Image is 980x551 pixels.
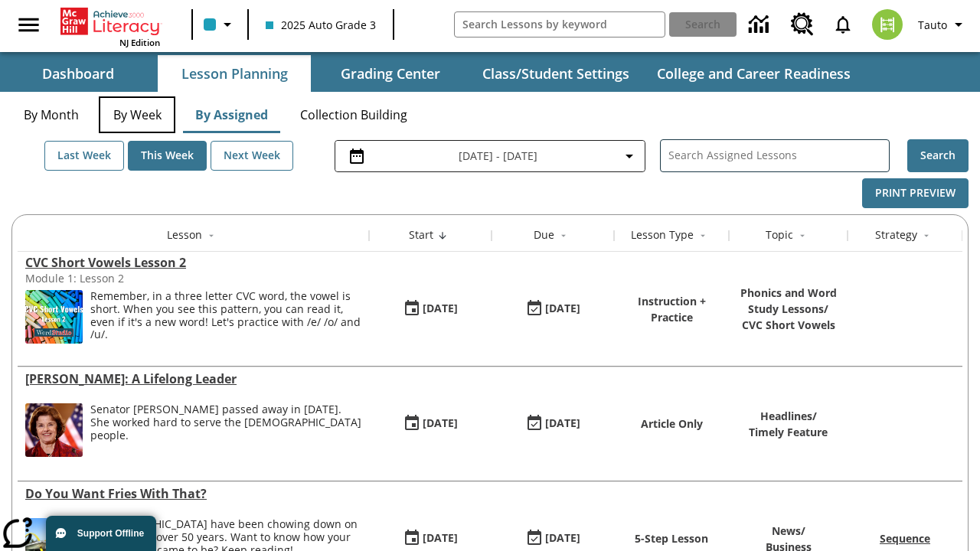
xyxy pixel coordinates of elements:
div: Dianne Feinstein: A Lifelong Leader [25,370,361,387]
button: Lesson Planning [158,55,311,92]
button: 08/27/25: First time the lesson was available [397,409,463,439]
div: Due [534,227,554,243]
button: College and Career Readiness [645,55,863,92]
img: Senator Dianne Feinstein of California smiles with the U.S. flag behind her. [25,403,83,457]
button: Sort [694,227,712,245]
div: Topic [766,227,793,243]
button: 08/27/25: Last day the lesson can be accessed [520,295,586,324]
a: Data Center [740,4,782,46]
button: Sort [433,227,452,245]
div: Lesson Type [631,227,694,243]
p: Remember, in a three letter CVC word, the vowel is short. When you see this pattern, you can read... [90,290,361,341]
button: By Month [11,96,91,133]
button: Open side menu [6,2,51,47]
button: 08/27/25: First time the lesson was available [397,295,463,324]
span: 2025 Auto Grade 3 [266,17,376,33]
button: Class/Student Settings [470,55,642,92]
div: [DATE] [545,299,580,318]
button: Collection Building [288,96,420,133]
div: Start [409,227,433,243]
button: Sort [202,227,220,245]
button: Support Offline [46,516,156,551]
p: Article Only [641,416,703,432]
button: Next Week [211,141,293,171]
div: [DATE] [423,299,458,318]
div: [DATE] [545,529,580,548]
button: Select the date range menu item [341,147,639,165]
img: avatar image [872,9,903,40]
button: By Week [99,96,175,133]
svg: Collapse Date Range Filter [620,147,639,165]
button: Class color is light blue. Change class color [198,11,243,38]
a: Sequence [880,531,930,546]
a: Resource Center, Will open in new tab [782,4,823,45]
button: By Assigned [183,96,280,133]
button: Last Week [44,141,124,171]
div: [DATE] [423,529,458,548]
a: Dianne Feinstein: A Lifelong Leader, Lessons [25,370,361,387]
span: NJ Edition [119,37,160,48]
button: Sort [793,227,812,245]
p: Phonics and Word Study Lessons / [737,285,840,317]
input: Search Assigned Lessons [668,145,889,167]
a: Do You Want Fries With That?, Lessons [25,485,361,502]
p: Instruction + Practice [622,293,721,325]
button: Dashboard [2,55,155,92]
button: Sort [554,227,573,245]
div: [DATE] [423,414,458,433]
div: Senator [PERSON_NAME] passed away in [DATE]. She worked hard to serve the [DEMOGRAPHIC_DATA] people. [90,403,361,442]
button: Select a new avatar [863,5,912,44]
div: Do You Want Fries With That? [25,485,361,502]
img: CVC Short Vowels Lesson 2. [25,290,83,344]
button: Sort [917,227,936,245]
div: Remember, in a three letter CVC word, the vowel is short. When you see this pattern, you can read... [90,290,361,344]
div: Module 1: Lesson 2 [25,271,255,285]
p: News / [766,523,812,539]
button: Grading Center [314,55,467,92]
p: Timely Feature [749,424,828,440]
p: 5-Step Lesson [635,530,708,546]
p: CVC Short Vowels [737,317,840,333]
div: CVC Short Vowels Lesson 2 [25,254,361,271]
span: Tauto [918,17,947,33]
button: Search [907,139,969,172]
span: [DATE] - [DATE] [459,148,537,164]
div: Lesson [167,227,202,243]
button: Profile/Settings [912,11,974,38]
a: Home [60,6,160,37]
button: Print Preview [862,178,969,208]
div: Home [60,5,160,48]
button: 08/27/25: Last day the lesson can be accessed [520,409,586,439]
a: CVC Short Vowels Lesson 2, Lessons [25,254,361,271]
div: [DATE] [545,414,580,433]
div: Strategy [875,227,917,243]
button: This Week [128,141,207,171]
a: Notifications [823,5,863,44]
div: Senator Dianne Feinstein passed away in September 2023. She worked hard to serve the American peo... [90,403,361,457]
p: Headlines / [749,408,828,424]
span: Support Offline [77,528,144,539]
input: search field [455,12,665,37]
